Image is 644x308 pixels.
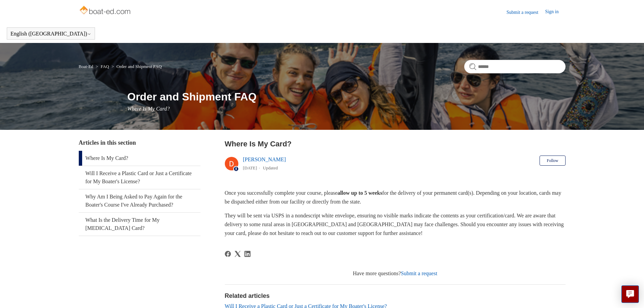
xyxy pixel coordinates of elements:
input: Search [464,60,566,73]
a: FAQ [101,64,109,69]
li: Order and Shipment FAQ [110,64,162,69]
h1: Order and Shipment FAQ [127,89,566,105]
a: X Corp [235,251,241,257]
strong: allow up to 5 weeks [337,190,382,196]
span: Articles in this section [79,139,136,146]
a: What Is the Delivery Time for My [MEDICAL_DATA] Card? [79,213,200,236]
a: Will I Receive a Plastic Card or Just a Certificate for My Boater's License? [79,166,200,189]
p: Once you successfully complete your course, please for the delivery of your permanent card(s). De... [225,189,566,206]
button: Follow Article [540,156,565,166]
button: English ([GEOGRAPHIC_DATA]) [10,31,91,37]
a: Where Is My Card? [79,151,200,166]
li: Boat-Ed [79,64,95,69]
a: Boat-Ed [79,64,93,69]
a: Order and Shipment FAQ [117,64,162,69]
svg: Share this page on LinkedIn [244,251,251,257]
a: Submit a request [401,270,437,276]
div: Have more questions? [225,269,566,278]
a: Sign in [545,8,565,16]
svg: Share this page on Facebook [225,251,231,257]
a: Submit a request [506,9,545,16]
h2: Related articles [225,291,566,301]
img: Boat-Ed Help Center home page [79,4,133,18]
li: Updated [263,165,278,170]
a: [PERSON_NAME] [243,157,286,162]
button: Live chat [621,285,639,303]
h2: Where Is My Card? [225,138,566,149]
time: 04/15/2024, 17:31 [243,165,257,170]
a: Facebook [225,251,231,257]
p: They will be sent via USPS in a nondescript white envelope, ensuring no visible marks indicate th... [225,211,566,237]
a: LinkedIn [244,251,251,257]
a: Why Am I Being Asked to Pay Again for the Boater's Course I've Already Purchased? [79,189,200,212]
span: Where Is My Card? [127,106,170,112]
li: FAQ [94,64,110,69]
svg: Share this page on X Corp [235,251,241,257]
